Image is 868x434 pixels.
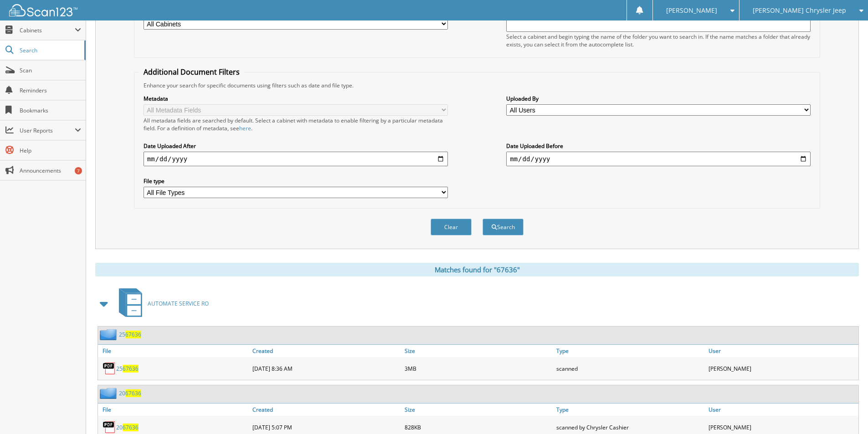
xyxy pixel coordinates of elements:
button: Search [483,219,524,235]
a: Size [402,403,555,416]
label: Uploaded By [506,95,811,102]
img: folder2.png [100,329,119,340]
div: 7 [75,167,82,174]
img: PDF.png [103,362,116,375]
a: 2067636 [119,389,141,397]
input: end [506,152,811,166]
input: start [144,152,448,166]
img: PDF.png [103,420,116,434]
span: Cabinets [20,26,75,34]
span: 67636 [123,365,139,373]
div: [PERSON_NAME] [706,359,858,378]
a: Type [554,345,706,357]
a: Created [250,345,402,357]
span: User Reports [20,127,75,134]
a: File [98,345,250,357]
a: Created [250,403,402,416]
div: [DATE] 8:36 AM [250,359,402,378]
div: Select a cabinet and begin typing the name of the folder you want to search in. If the name match... [506,33,811,48]
a: 2567636 [119,331,141,338]
img: scan123-logo-white.svg [9,4,77,16]
a: User [706,345,858,357]
a: 2067636 [116,424,139,431]
span: Bookmarks [20,107,81,114]
a: AUTOMATE SERVICE RO [113,286,209,322]
label: Metadata [144,95,448,102]
div: scanned [554,359,706,378]
div: 3MB [402,359,555,378]
span: Reminders [20,87,81,94]
a: Size [402,345,555,357]
a: Type [554,403,706,416]
a: 2567636 [116,365,139,373]
span: 67636 [125,331,141,338]
span: 67636 [125,389,141,397]
span: AUTOMATE SERVICE RO [148,300,209,307]
div: Matches found for "67636" [95,263,859,276]
label: Date Uploaded Before [506,142,811,150]
div: All metadata fields are searched by default. Select a cabinet with metadata to enable filtering b... [144,117,448,132]
label: Date Uploaded After [144,142,448,150]
span: 67636 [123,424,139,431]
span: Help [20,147,81,154]
span: [PERSON_NAME] [666,8,717,13]
legend: Additional Document Filters [139,67,244,77]
label: File type [144,177,448,185]
a: User [706,403,858,416]
a: here [239,124,251,132]
span: Search [20,46,80,54]
span: [PERSON_NAME] Chrysler Jeep [753,8,846,13]
span: Announcements [20,167,81,174]
a: File [98,403,250,416]
div: Enhance your search for specific documents using filters such as date and file type. [139,82,815,89]
span: Scan [20,66,81,74]
img: folder2.png [100,388,119,399]
button: Clear [431,219,472,235]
